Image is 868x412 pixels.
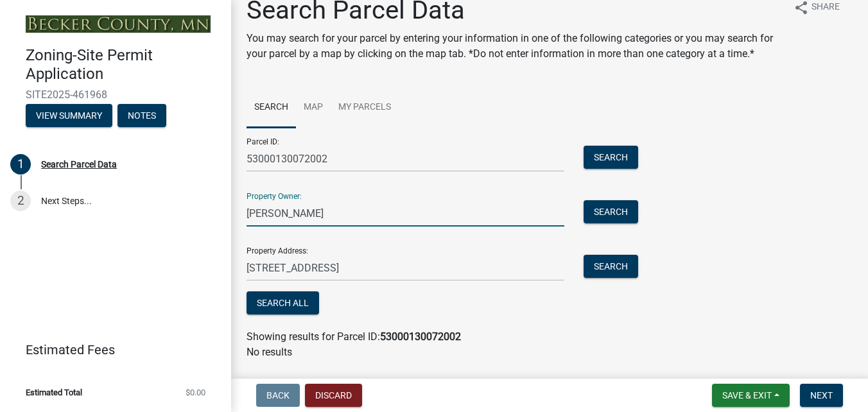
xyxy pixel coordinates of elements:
strong: 53000130072002 [380,330,461,343]
h4: Zoning-Site Permit Application [26,46,221,83]
div: Search Parcel Data [41,160,117,169]
button: Search [584,200,638,223]
button: View Summary [26,104,112,127]
img: Becker County, Minnesota [26,15,211,33]
button: Search [584,255,638,278]
button: Discard [305,384,362,407]
wm-modal-confirm: Notes [117,111,166,121]
button: Save & Exit [712,384,790,407]
div: Showing results for Parcel ID: [247,329,853,345]
div: 1 [10,154,31,175]
div: 2 [10,191,31,211]
wm-modal-confirm: Summary [26,111,112,121]
a: My Parcels [331,87,399,128]
p: You may search for your parcel by entering your information in one of the following categories or... [247,31,783,62]
button: Search All [247,291,319,314]
button: Next [800,384,843,407]
span: Next [810,390,833,400]
a: Map [296,87,331,128]
span: SITE2025-461968 [26,89,205,101]
button: Search [584,146,638,169]
button: Notes [117,104,166,127]
button: Back [256,384,300,407]
a: Estimated Fees [10,337,211,363]
a: Search [247,87,296,128]
p: No results [247,345,853,360]
span: Estimated Total [26,388,82,397]
span: Save & Exit [722,390,772,400]
span: Back [266,390,290,400]
span: $0.00 [186,388,205,397]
